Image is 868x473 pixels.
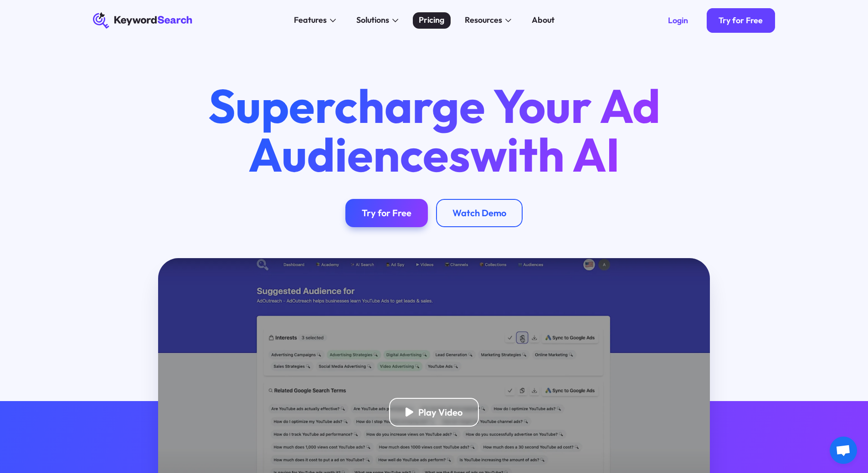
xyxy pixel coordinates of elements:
[668,15,688,25] div: Login
[532,14,555,26] div: About
[362,207,411,219] div: Try for Free
[356,14,389,26] div: Solutions
[189,81,679,178] h1: Supercharge Your Ad Audiences
[419,14,444,26] div: Pricing
[345,199,428,228] a: Try for Free
[452,207,506,219] div: Watch Demo
[656,8,700,33] a: Login
[707,8,776,33] a: Try for Free
[719,15,763,25] div: Try for Free
[413,12,451,29] a: Pricing
[294,14,327,26] div: Features
[465,14,502,26] div: Resources
[418,407,462,418] div: Play Video
[830,437,857,464] a: Otwarty czat
[526,12,561,29] a: About
[470,125,620,184] span: with AI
